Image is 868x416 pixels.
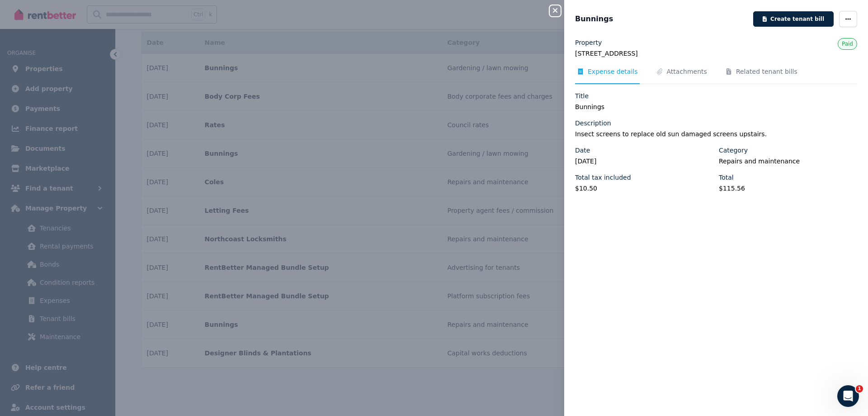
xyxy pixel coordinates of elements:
[667,67,707,76] span: Attachments
[588,67,638,76] span: Expense details
[575,67,857,84] nav: Tabs
[575,173,631,182] label: Total tax included
[753,11,834,27] button: Create tenant bill
[575,157,713,166] legend: [DATE]
[575,102,857,111] legend: Bunnings
[575,184,713,193] legend: $10.50
[719,173,734,182] label: Total
[575,146,590,155] label: Date
[736,67,797,76] span: Related tenant bills
[719,146,748,155] label: Category
[719,184,857,193] legend: $115.56
[837,385,859,407] iframe: Intercom live chat
[575,38,602,47] label: Property
[575,91,589,100] label: Title
[575,129,857,139] legend: Insect screens to replace old sun damaged screens upstairs.
[856,385,863,392] span: 1
[719,157,857,166] legend: Repairs and maintenance
[575,49,857,58] legend: [STREET_ADDRESS]
[842,41,853,47] span: Paid
[575,119,611,128] label: Description
[575,14,613,24] span: Bunnings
